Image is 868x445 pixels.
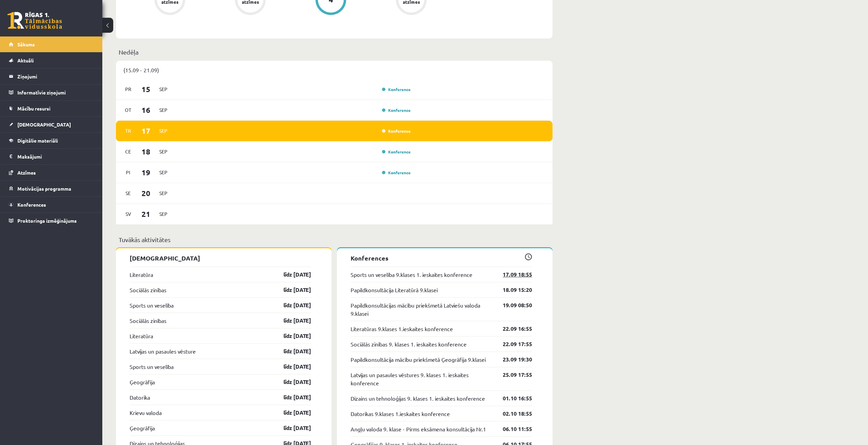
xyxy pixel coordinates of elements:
[121,125,135,136] span: Tr
[130,301,174,309] a: Sports un veselība
[382,107,411,113] a: Konference
[351,410,450,418] a: Datorikas 9.klases 1.ieskaites konference
[130,424,155,432] a: Ģeogrāfija
[121,188,135,198] span: Se
[351,301,492,317] a: Papildkonsultācijas mācību priekšmetā Latviešu valoda 9.klasei
[130,362,174,371] a: Sports un veselība
[9,36,94,52] a: Sākums
[130,347,196,355] a: Latvijas un pasaules vēsture
[492,355,532,364] a: 23.09 19:30
[17,137,58,144] span: Digitālie materiāli
[17,218,77,224] span: Proktoringa izmēģinājums
[156,125,171,136] span: Sep
[492,425,532,433] a: 06.10 11:55
[351,425,486,433] a: Angļu valoda 9. klase - Pirms eksāmena konsultācija Nr.1
[156,105,171,115] span: Sep
[9,181,94,196] a: Motivācijas programma
[9,101,94,116] a: Mācību resursi
[130,409,162,417] a: Krievu valoda
[17,85,94,100] legend: Informatīvie ziņojumi
[271,332,311,340] a: līdz [DATE]
[9,69,94,84] a: Ziņojumi
[271,362,311,371] a: līdz [DATE]
[156,167,171,178] span: Sep
[130,316,166,325] a: Sociālās zinības
[119,47,550,57] p: Nedēļa
[17,121,71,128] span: [DEMOGRAPHIC_DATA]
[271,424,311,432] a: līdz [DATE]
[17,57,34,63] span: Aktuāli
[156,146,171,157] span: Sep
[130,270,153,279] a: Literatūra
[492,325,532,333] a: 22.09 16:55
[135,104,157,116] span: 16
[9,53,94,68] a: Aktuāli
[119,235,550,244] p: Tuvākās aktivitātes
[382,128,411,134] a: Konference
[492,340,532,348] a: 22.09 17:55
[9,165,94,180] a: Atzīmes
[121,84,135,94] span: Pr
[492,371,532,379] a: 25.09 17:55
[271,378,311,386] a: līdz [DATE]
[351,394,485,402] a: Dizains un tehnoloģijas 9. klases 1. ieskaites konference
[17,202,46,208] span: Konferences
[351,325,453,333] a: Literatūras 9.klases 1.ieskaites konference
[271,393,311,401] a: līdz [DATE]
[17,169,36,176] span: Atzīmes
[492,270,532,279] a: 17.09 18:55
[116,61,553,79] div: (15.09 - 21.09)
[135,146,157,157] span: 18
[130,332,153,340] a: Literatūra
[271,270,311,279] a: līdz [DATE]
[9,133,94,148] a: Digitālie materiāli
[135,188,157,199] span: 20
[9,85,94,100] a: Informatīvie ziņojumi
[492,394,532,402] a: 01.10 16:55
[492,286,532,294] a: 18.09 15:20
[271,316,311,325] a: līdz [DATE]
[271,347,311,355] a: līdz [DATE]
[9,213,94,228] a: Proktoringa izmēģinājums
[156,188,171,198] span: Sep
[17,105,50,112] span: Mācību resursi
[382,170,411,175] a: Konference
[271,286,311,294] a: līdz [DATE]
[17,69,94,84] legend: Ziņojumi
[121,167,135,178] span: Pi
[121,105,135,115] span: Ot
[130,393,150,401] a: Datorika
[135,125,157,136] span: 17
[9,149,94,164] a: Maksājumi
[9,117,94,132] a: [DEMOGRAPHIC_DATA]
[17,41,35,47] span: Sākums
[135,167,157,178] span: 19
[156,84,171,94] span: Sep
[8,12,62,29] a: Rīgas 1. Tālmācības vidusskola
[271,409,311,417] a: līdz [DATE]
[351,371,492,387] a: Latvijas un pasaules vēstures 9. klases 1. ieskaites konference
[130,378,155,386] a: Ģeogrāfija
[121,209,135,219] span: Sv
[135,208,157,220] span: 21
[382,149,411,154] a: Konference
[351,355,486,364] a: Papildkonsultācija mācību priekšmetā Ģeogrāfija 9.klasei
[351,253,532,263] p: Konferences
[382,87,411,92] a: Konference
[271,301,311,309] a: līdz [DATE]
[17,186,71,192] span: Motivācijas programma
[135,84,157,95] span: 15
[351,340,467,348] a: Sociālās zinības 9. klases 1. ieskaites konference
[492,410,532,418] a: 02.10 18:55
[130,253,311,263] p: [DEMOGRAPHIC_DATA]
[351,286,438,294] a: Papildkonsultācija Literatūrā 9.klasei
[156,209,171,219] span: Sep
[9,197,94,212] a: Konferences
[351,270,472,279] a: Sports un veselība 9.klases 1. ieskaites konference
[130,286,166,294] a: Sociālās zinības
[121,146,135,157] span: Ce
[17,149,94,164] legend: Maksājumi
[492,301,532,309] a: 19.09 08:50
